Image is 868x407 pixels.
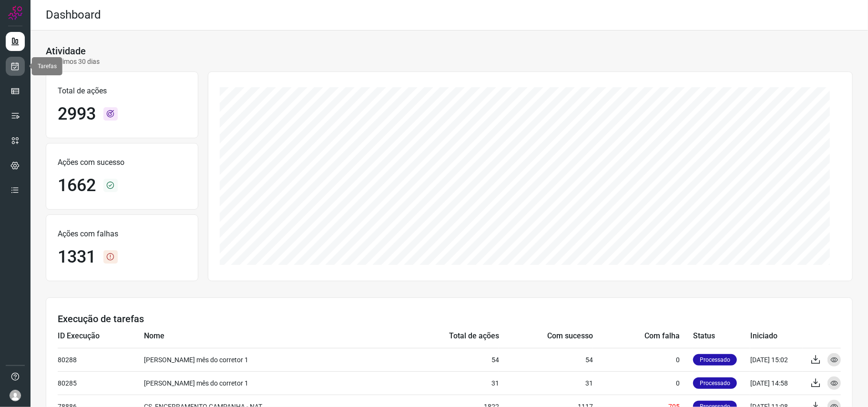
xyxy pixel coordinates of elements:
[593,348,693,371] td: 0
[693,325,750,348] td: Status
[144,348,397,371] td: [PERSON_NAME] mês do corretor 1
[750,371,803,395] td: [DATE] 14:58
[397,325,500,348] td: Total de ações
[750,325,803,348] td: Iniciado
[58,371,144,395] td: 80285
[397,371,500,395] td: 31
[38,63,57,70] span: Tarefas
[58,247,96,267] h1: 1331
[593,371,693,395] td: 0
[144,325,397,348] td: Nome
[58,325,144,348] td: ID Execução
[58,313,841,325] h3: Execução de tarefas
[58,175,96,196] h1: 1662
[58,104,96,124] h1: 2993
[144,371,397,395] td: [PERSON_NAME] mês do corretor 1
[46,57,100,67] p: Últimos 30 dias
[46,45,86,57] h3: Atividade
[693,354,737,366] p: Processado
[58,348,144,371] td: 80288
[593,325,693,348] td: Com falha
[58,228,186,240] p: Ações com falhas
[46,8,101,22] h2: Dashboard
[750,348,803,371] td: [DATE] 15:02
[8,6,22,20] img: Logo
[58,157,186,168] p: Ações com sucesso
[499,371,593,395] td: 31
[58,85,186,97] p: Total de ações
[693,377,737,389] p: Processado
[499,348,593,371] td: 54
[499,325,593,348] td: Com sucesso
[10,390,21,401] img: avatar-user-boy.jpg
[397,348,500,371] td: 54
